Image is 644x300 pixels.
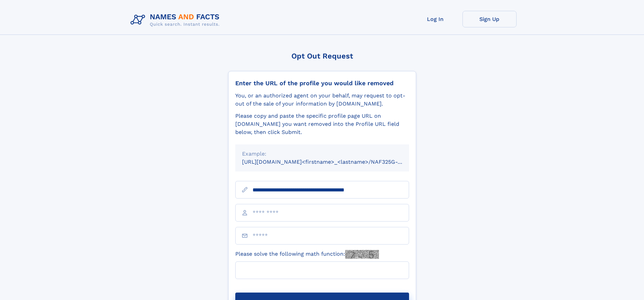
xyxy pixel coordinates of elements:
div: Opt Out Request [228,52,416,60]
div: Please copy and paste the specific profile page URL on [DOMAIN_NAME] you want removed into the Pr... [235,112,409,136]
a: Log In [408,11,462,27]
label: Please solve the following math function: [235,250,379,259]
div: You, or an authorized agent on your behalf, may request to opt-out of the sale of your informatio... [235,92,409,108]
img: Logo Names and Facts [128,11,225,29]
div: Enter the URL of the profile you would like removed [235,79,409,87]
a: Sign Up [462,11,517,27]
small: [URL][DOMAIN_NAME]<firstname>_<lastname>/NAF325G-xxxxxxxx [242,159,422,165]
div: Example: [242,150,402,158]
